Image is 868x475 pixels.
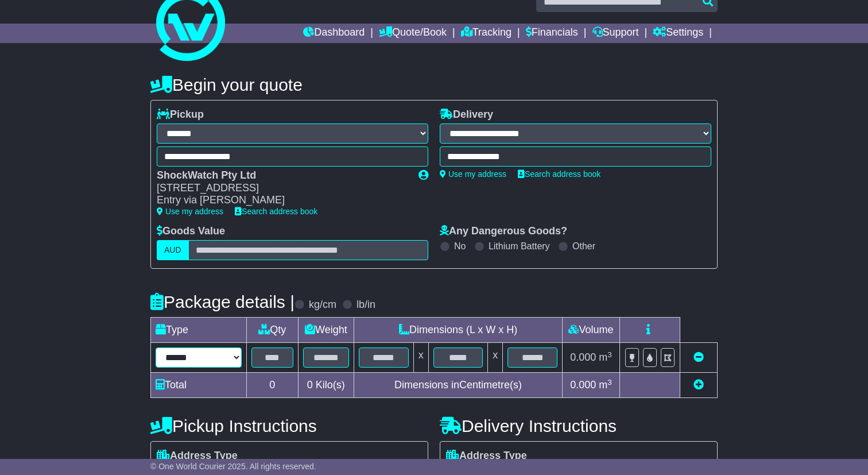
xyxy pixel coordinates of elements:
label: Other [572,241,595,252]
span: m [599,379,612,391]
a: Support [592,24,639,43]
h4: Pickup Instructions [150,416,428,435]
label: Pickup [157,109,204,121]
td: Dimensions in Centimetre(s) [354,373,563,398]
sup: 3 [607,350,612,359]
a: Use my address [440,169,506,179]
label: Address Type [446,450,527,462]
label: Address Type [157,450,238,462]
a: Settings [653,24,703,43]
label: Lithium Battery [489,241,550,252]
div: [STREET_ADDRESS] [157,182,407,195]
a: Quote/Book [379,24,447,43]
td: x [413,343,428,373]
td: Volume [562,318,619,343]
td: Type [151,318,247,343]
label: No [454,241,466,252]
label: Any Dangerous Goods? [440,225,567,238]
span: 0.000 [570,379,596,391]
a: Use my address [157,207,223,216]
h4: Package details | [150,292,294,311]
a: Remove this item [693,352,704,363]
td: Total [151,373,247,398]
td: Weight [298,318,354,343]
label: AUD [157,240,189,260]
td: 0 [247,373,299,398]
a: Tracking [461,24,511,43]
span: 0 [307,379,313,391]
span: m [599,352,612,363]
td: Qty [247,318,299,343]
div: ShockWatch Pty Ltd [157,169,407,182]
div: Entry via [PERSON_NAME] [157,194,407,207]
a: Search address book [235,207,317,216]
span: © One World Courier 2025. All rights reserved. [150,462,316,471]
a: Financials [526,24,578,43]
h4: Delivery Instructions [440,416,718,435]
td: Dimensions (L x W x H) [354,318,563,343]
sup: 3 [607,378,612,387]
label: kg/cm [309,299,336,311]
a: Search address book [518,169,600,179]
a: Add new item [693,379,704,391]
span: 0.000 [570,352,596,363]
a: Dashboard [303,24,365,43]
h4: Begin your quote [150,75,718,94]
label: Delivery [440,109,493,121]
td: Kilo(s) [298,373,354,398]
label: Goods Value [157,225,225,238]
label: lb/in [356,299,375,311]
td: x [488,343,503,373]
